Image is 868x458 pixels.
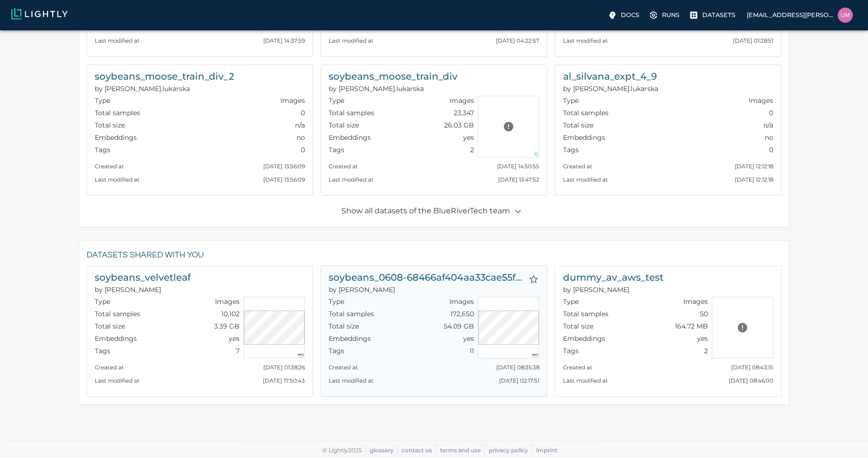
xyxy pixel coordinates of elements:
a: dummy_av_aws_testAravind Venugopal (BlueRiverTech)TypeImagesTotal samples50Total size164.72 MBEmb... [555,266,781,397]
p: no [765,133,773,142]
small: [DATE] 13:47:52 [498,176,539,183]
p: n/a [763,120,773,130]
p: 26.03 GB [444,120,474,130]
a: al_silvana_expt_4_9silvana.lukarska@bluerivertech.com (BlueRiverTech)TypeImagesTotal samples0Tota... [555,64,781,196]
small: Created at [563,163,592,170]
small: Last modified at [563,37,608,44]
p: [EMAIL_ADDRESS][PERSON_NAME][DOMAIN_NAME] [747,10,834,19]
small: Created at [95,364,124,371]
span: silvana.lukarska@bluerivertech.com (BlueRiverTech) [329,84,424,93]
p: Total samples [95,108,140,118]
span: silvana.lukarska@bluerivertech.com (BlueRiverTech) [95,84,190,93]
a: glossary [370,447,394,454]
p: Tags [563,346,579,356]
button: Preview cannot be loaded. Please ensure the datasource is configured correctly and that the refer... [499,117,518,136]
small: Created at [95,24,124,31]
h6: al_silvana_expt_4_9 [563,69,658,84]
button: Star dataset [524,270,543,289]
small: [DATE] 14:37:59 [263,37,305,44]
p: 164.72 MB [675,321,708,331]
p: Runs [662,10,680,19]
p: Total size [329,120,359,130]
p: 2 [470,145,474,155]
p: Type [563,96,579,105]
p: 11 [469,346,474,356]
p: Type [563,297,579,306]
span: Aravind Venugopal (BlueRiverTech) [563,285,629,294]
p: Images [749,96,773,105]
p: Tags [95,346,110,356]
a: soybeans_moose_train_div_2silvana.lukarska@bluerivertech.com (BlueRiverTech)TypeImagesTotal sampl... [87,64,313,196]
span: Malte Ebner (Lightly AG) [329,285,395,294]
small: [DATE] 08:43:15 [731,364,773,371]
a: soybeans_velvetleafMalte Ebner (Lightly AG)TypeImagesTotal samples10,102Total size3.39 GBEmbeddin... [87,266,313,397]
h6: soybeans_moose_train_div_2 [95,69,234,84]
img: Lightly [11,8,68,19]
small: Created at [329,24,358,31]
p: 54.09 GB [444,321,474,331]
p: Total samples [329,108,374,118]
p: 0 [301,145,305,155]
p: Type [95,297,110,306]
a: soybeans_0608-68466af404aa33cae55f6201_nrg_jpgMalte Ebner (Lightly AG)Star datasetTypeImagesTotal... [321,266,547,397]
a: soybeans_moose_train_divsilvana.lukarska@bluerivertech.com (BlueRiverTech)TypeImagesTotal samples... [321,64,547,196]
small: [DATE] 14:50:55 [497,163,539,170]
p: 0 [769,108,773,118]
small: Last modified at [95,377,140,384]
p: Embeddings [563,334,605,343]
h6: dummy_av_aws_test [563,270,663,285]
small: [DATE] 17:50:43 [263,377,305,384]
small: [DATE] 13:56:09 [263,176,305,183]
p: Total samples [563,309,608,319]
img: uma.govindarajan@bluerivertech.com [838,8,853,23]
p: yes [463,133,474,142]
small: [DATE] 08:11:36 [733,24,773,31]
span: © Lightly 2025 [322,447,362,454]
p: Total size [563,321,593,331]
p: no [296,133,305,142]
p: 50 [700,309,708,319]
p: Docs [621,10,639,19]
small: Last modified at [95,37,140,44]
p: Total size [95,321,125,331]
p: Images [683,297,708,306]
p: 7 [236,346,240,356]
h6: Datasets shared with you [87,248,781,263]
p: Total size [563,120,593,130]
small: Last modified at [563,377,608,384]
h6: soybeans_0608-68466af404aa33cae55f6201_nrg_jpg [329,270,524,285]
label: Runs [647,8,683,23]
small: Last modified at [563,176,608,183]
small: [DATE] 13:56:09 [263,163,305,170]
p: Total samples [329,309,374,319]
small: [DATE] 02:17:51 [499,377,539,384]
p: Embeddings [329,334,371,343]
label: [EMAIL_ADDRESS][PERSON_NAME][DOMAIN_NAME]uma.govindarajan@bluerivertech.com [743,5,857,26]
small: [DATE] 18:15:30 [499,24,539,31]
label: Datasets [687,8,739,23]
p: 2 [704,346,708,356]
small: [DATE] 04:22:57 [496,37,539,44]
small: Created at [563,24,592,31]
span: Malte Ebner (Lightly AG) [95,285,161,294]
small: Last modified at [329,377,374,384]
p: Embeddings [329,133,371,142]
span: silvana.lukarska@bluerivertech.com (BlueRiverTech) [563,84,658,93]
p: 0 [769,145,773,155]
p: yes [463,334,474,343]
a: contact us [402,447,432,454]
small: [DATE] 12:12:18 [735,176,773,183]
p: n/a [295,120,305,130]
small: [DATE] 01:28:51 [733,37,773,44]
small: [DATE] 12:12:18 [735,163,773,170]
button: Preview cannot be loaded. Please ensure the datasource is configured correctly and that the refer... [733,318,752,337]
small: [DATE] 08:46:00 [729,377,773,384]
p: Images [280,96,305,105]
p: Images [215,297,240,306]
p: 0 [301,108,305,118]
p: Total size [95,120,125,130]
p: Total size [329,321,359,331]
p: 10,102 [221,309,240,319]
p: Tags [563,145,579,155]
